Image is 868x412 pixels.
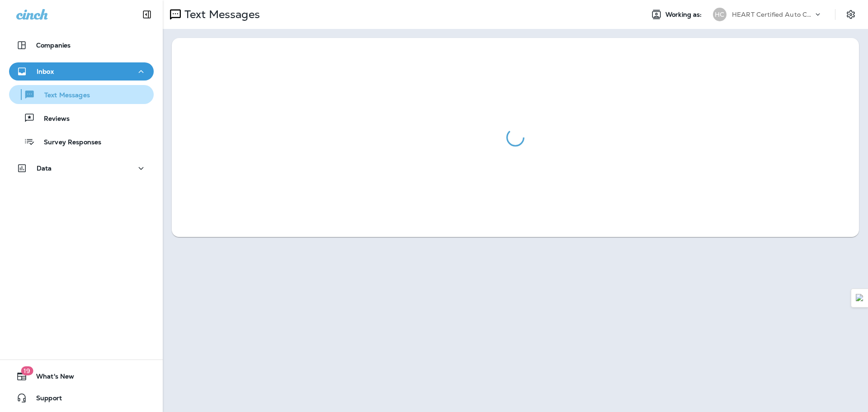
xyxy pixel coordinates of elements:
p: Data [37,165,52,172]
button: Data [9,159,154,177]
button: 19What's New [9,367,154,385]
p: HEART Certified Auto Care [732,11,813,18]
span: Working as: [665,11,704,19]
p: Inbox [37,68,54,75]
button: Reviews [9,109,154,128]
span: 19 [21,366,33,375]
div: HC [713,8,726,21]
p: Survey Responses [35,138,101,147]
span: What's New [27,373,74,384]
p: Text Messages [35,91,90,100]
button: Companies [9,36,154,54]
button: Survey Responses [9,132,154,151]
span: Support [27,394,62,405]
button: Collapse Sidebar [134,5,160,24]
button: Inbox [9,62,154,81]
p: Reviews [35,115,70,123]
p: Companies [36,42,71,49]
img: Detect Auto [856,294,864,302]
button: Settings [843,6,859,23]
button: Text Messages [9,85,154,104]
p: Text Messages [181,8,260,21]
button: Support [9,389,154,407]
